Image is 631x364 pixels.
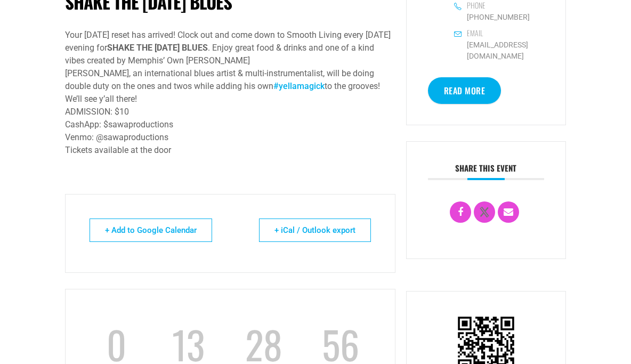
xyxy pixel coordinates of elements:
a: + iCal / Outlook export [259,219,371,242]
h6: Email [467,28,483,38]
a: Share on Facebook [450,201,471,223]
div: ADMISSION: $10 CashApp: $sawaproductions Venmo: @sawaproductions Tickets available at the door [65,106,395,157]
a: #yellamagick [273,81,325,91]
a: [EMAIL_ADDRESS][DOMAIN_NAME] [454,39,537,62]
a: X Social Network [474,201,495,223]
div: [PERSON_NAME], an international blues artist & multi-instrumentalist, will be doing double duty o... [65,67,395,106]
a: Read More [428,77,501,104]
a: Email [498,201,519,223]
a: ‪[PHONE_NUMBER]‬ [454,12,530,23]
h6: Phone [467,1,486,10]
h3: Share this event [428,163,544,180]
a: + Add to Google Calendar [90,219,212,242]
div: Your [DATE] reset has arrived! Clock out and come down to Smooth Living every [DATE] evening for ... [65,29,395,67]
strong: SHAKE THE [DATE] BLUES [107,43,208,53]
